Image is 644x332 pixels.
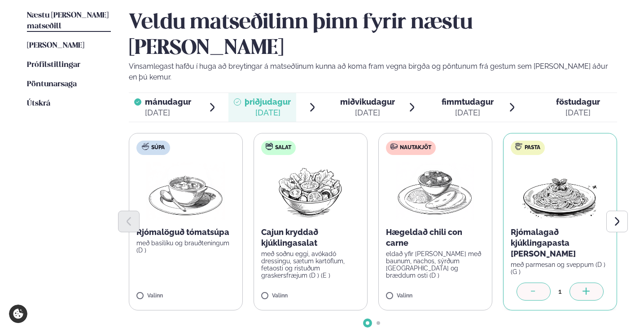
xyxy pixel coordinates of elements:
[129,10,618,61] h2: Veldu matseðilinn þinn fyrir næstu [PERSON_NAME]
[129,61,618,83] p: Vinsamlegast hafðu í huga að breytingar á matseðlinum kunna að koma fram vegna birgða og pöntunum...
[521,162,600,220] img: Spagetti.png
[136,239,235,254] p: með basilíku og brauðteningum (D )
[377,321,380,325] span: Go to slide 2
[142,143,149,150] img: soup.svg
[151,144,165,151] span: Súpa
[27,10,111,32] a: Næstu [PERSON_NAME] matseðill
[145,97,191,106] span: mánudagur
[27,61,80,69] span: Prófílstillingar
[340,97,395,106] span: miðvikudagur
[266,143,273,150] img: salad.svg
[118,211,140,232] button: Previous slide
[396,162,475,220] img: Curry-Rice-Naan.png
[27,100,50,107] span: Útskrá
[556,107,600,118] div: [DATE]
[245,97,291,106] span: þriðjudagur
[556,97,600,106] span: föstudagur
[515,143,522,150] img: pasta.svg
[442,107,494,118] div: [DATE]
[386,227,485,248] p: Hægeldað chili con carne
[27,40,84,51] a: [PERSON_NAME]
[390,143,398,150] img: beef.svg
[340,107,395,118] div: [DATE]
[9,305,27,323] a: Cookie settings
[27,12,109,30] span: Næstu [PERSON_NAME] matseðill
[261,227,360,248] p: Cajun kryddað kjúklingasalat
[271,162,350,220] img: Salad.png
[442,97,494,106] span: fimmtudagur
[551,286,570,297] div: 1
[606,211,628,232] button: Next slide
[261,250,360,279] p: með soðnu eggi, avókadó dressingu, sætum kartöflum, fetaosti og ristuðum graskersfræjum (D ) (E )
[386,250,485,279] p: eldað yfir [PERSON_NAME] með baunum, nachos, sýrðum [GEOGRAPHIC_DATA] og bræddum osti (D )
[27,98,50,109] a: Útskrá
[245,107,291,118] div: [DATE]
[27,80,77,88] span: Pöntunarsaga
[27,42,84,49] span: [PERSON_NAME]
[146,162,225,220] img: Soup.png
[27,60,80,71] a: Prófílstillingar
[525,144,540,151] span: Pasta
[366,321,369,325] span: Go to slide 1
[511,261,609,275] p: með parmesan og sveppum (D ) (G )
[511,227,609,259] p: Rjómalagað kjúklingapasta [PERSON_NAME]
[400,144,431,151] span: Nautakjöt
[145,107,191,118] div: [DATE]
[27,79,77,90] a: Pöntunarsaga
[275,144,291,151] span: Salat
